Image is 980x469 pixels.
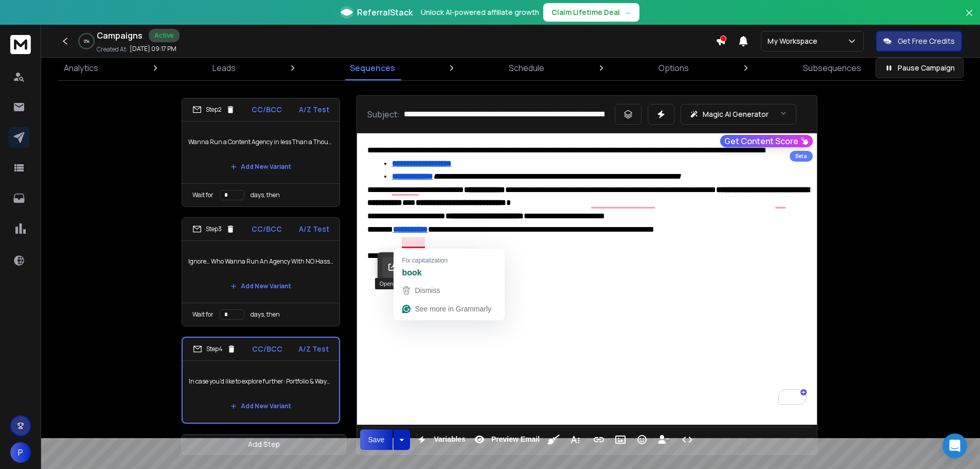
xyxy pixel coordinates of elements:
button: Add New Variant [222,396,299,416]
p: Options [658,62,689,74]
div: Active [149,29,180,42]
button: Clean HTML [544,429,563,450]
p: Analytics [64,62,98,74]
p: Ignore… Who Wanna Run An Agency With NO Hassle Anyways! [188,247,333,276]
p: Schedule [509,62,544,74]
a: Schedule [503,56,550,80]
li: Step3CC/BCCA/Z TestIgnore… Who Wanna Run An Agency With NO Hassle Anyways!Add New VariantWait for... [182,217,340,326]
button: Magic AI Generator [681,104,796,125]
span: ReferralStack [357,6,413,19]
button: Insert Unsubscribe Link [654,429,673,450]
p: Unlock AI-powered affiliate growth [421,7,539,18]
h1: Campaigns [97,29,142,42]
div: Open Intercom Messenger [942,433,967,458]
button: Close banner [963,6,976,31]
p: A/Z Test [298,344,329,354]
p: Wait for [192,191,213,199]
a: Analytics [58,56,104,80]
button: Get Free Credits [876,31,962,51]
button: More Text [565,429,585,450]
p: Wanna Run a Content Agency in less Than a Thousand Dollar? [188,128,333,157]
p: Subsequences [803,62,861,74]
button: Code View [678,429,697,450]
p: Magic AI Generator [703,109,769,119]
p: CC/BCC [252,344,282,354]
li: Step4CC/BCCA/Z TestIn case you’d like to explore further: Portfolio & Ways to ConnectAdd New Variant [182,337,340,424]
button: Claim Lifetime Deal→ [543,3,639,22]
div: Beta [790,151,813,162]
button: P [10,442,31,463]
p: days, then [251,310,280,319]
p: A/Z Test [299,224,329,234]
a: Options [652,56,695,80]
span: → [624,7,631,18]
span: Variables [432,435,468,444]
p: In case you’d like to explore further: Portfolio & Ways to Connect [189,367,333,396]
button: Preview Email [470,429,542,450]
button: Get Content Score [720,135,813,147]
button: Insert Image (Ctrl+P) [611,429,630,450]
p: Leads [212,62,236,74]
p: Sequences [350,62,395,74]
p: Subject: [367,108,400,120]
div: Step 3 [192,224,235,234]
button: Add New Variant [222,276,299,297]
div: Step 2 [192,105,235,114]
button: Add Step [182,434,346,455]
a: Leads [206,56,242,80]
a: Sequences [344,56,401,80]
button: Insert Link (Ctrl+K) [589,429,609,450]
span: Preview Email [489,435,542,444]
p: A/Z Test [299,105,329,115]
button: Emoticons [632,429,652,450]
p: days, then [251,191,280,199]
p: Created At: [97,45,128,54]
p: Wait for [192,310,213,319]
a: Subsequences [797,56,867,80]
p: 0 % [84,38,90,44]
button: Add New Variant [222,157,299,177]
li: Step2CC/BCCA/Z TestWanna Run a Content Agency in less Than a Thousand Dollar?Add New VariantWait ... [182,98,340,207]
p: My Workspace [768,36,822,46]
div: Step 4 [193,344,236,354]
div: Open Link [375,278,409,289]
div: To enrich screen reader interactions, please activate Accessibility in Grammarly extension settings [357,133,817,415]
button: Variables [412,429,468,450]
p: CC/BCC [252,105,282,115]
p: [DATE] 09:17 PM [130,45,176,53]
p: Get Free Credits [898,36,955,46]
button: Pause Campaign [876,58,964,78]
button: Save [360,429,393,450]
p: CC/BCC [252,224,282,234]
